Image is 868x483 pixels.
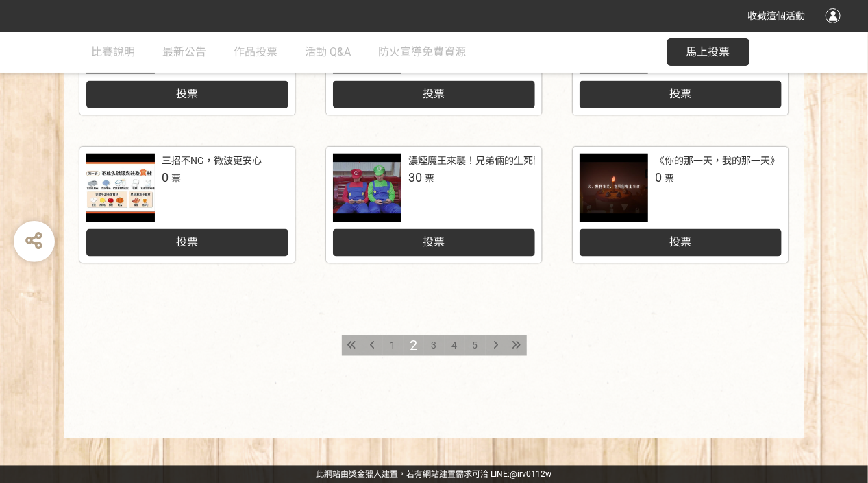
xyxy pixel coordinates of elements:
span: 防火宣導免費資源 [379,45,467,58]
button: 馬上投票 [667,38,749,66]
span: 投票 [669,87,691,100]
span: 投票 [669,235,691,248]
span: 3 [432,340,437,351]
span: 票 [665,173,674,184]
span: 投票 [176,235,198,248]
span: 4 [452,340,458,351]
span: 投票 [176,87,198,100]
span: 0 [162,170,169,185]
span: 0 [655,170,662,185]
div: 濃煙魔王來襲！兄弟倆的生死關門 [408,154,552,168]
span: 票 [171,173,181,184]
span: 5 [473,340,478,351]
span: 收藏這個活動 [747,10,805,21]
span: 比賽說明 [92,45,136,58]
span: 作品投票 [234,45,278,58]
div: 《你的那一天，我的那一天》 [655,154,780,168]
span: 30 [408,170,422,185]
a: @irv0112w [510,470,552,480]
a: 作品投票 [234,32,278,73]
span: 馬上投票 [686,45,730,58]
span: 投票 [423,235,445,248]
a: 《你的那一天，我的那一天》0票投票 [573,147,789,263]
span: 投票 [423,87,445,100]
a: 防火宣導免費資源 [379,32,467,73]
a: 此網站由獎金獵人建置，若有網站建置需求 [317,470,473,480]
span: 最新公告 [163,45,207,58]
span: 票 [425,173,434,184]
span: 可洽 LINE: [317,470,552,480]
div: 三招不NG，微波更安心 [162,154,262,168]
a: 濃煙魔王來襲！兄弟倆的生死關門30票投票 [326,147,542,263]
span: 2 [410,338,417,354]
a: 比賽說明 [92,32,136,73]
a: 最新公告 [163,32,207,73]
a: 三招不NG，微波更安心0票投票 [79,147,295,263]
a: 活動 Q&A [306,32,351,73]
span: 1 [390,340,396,351]
span: 活動 Q&A [306,45,351,58]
